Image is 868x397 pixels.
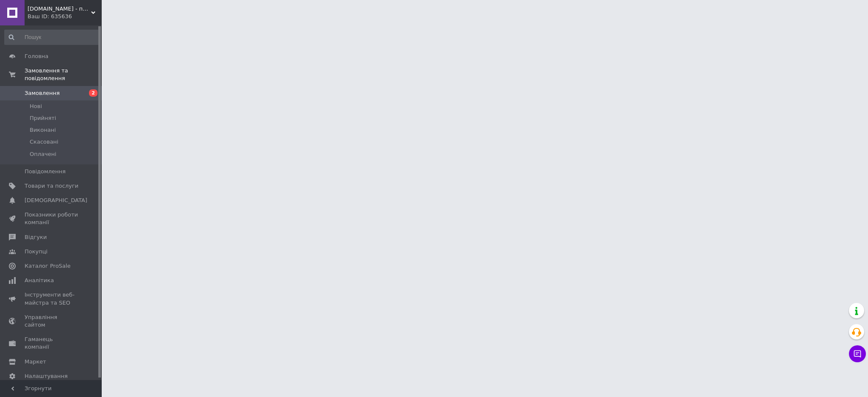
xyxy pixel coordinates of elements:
[30,114,56,122] span: Прийняті
[30,103,42,110] span: Нові
[25,372,68,380] span: Налаштування
[25,262,70,270] span: Каталог ProSale
[28,13,102,20] div: Ваш ID: 635636
[25,358,46,366] span: Маркет
[25,277,54,284] span: Аналітика
[25,314,78,329] span: Управління сайтом
[30,126,56,134] span: Виконані
[25,211,78,226] span: Показники роботи компанії
[849,345,866,362] button: Чат з покупцем
[25,168,66,175] span: Повідомлення
[4,30,100,45] input: Пошук
[28,5,91,13] span: skovoroda.com.ua - посуд, побутова техніка, текстиль
[25,248,47,255] span: Покупці
[25,233,47,241] span: Відгуки
[25,67,102,82] span: Замовлення та повідомлення
[25,89,60,97] span: Замовлення
[30,138,58,146] span: Скасовані
[30,150,56,158] span: Оплачені
[25,336,78,351] span: Гаманець компанії
[89,89,97,97] span: 2
[25,182,78,190] span: Товари та послуги
[25,53,48,60] span: Головна
[25,291,78,306] span: Інструменти веб-майстра та SEO
[25,197,87,204] span: [DEMOGRAPHIC_DATA]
